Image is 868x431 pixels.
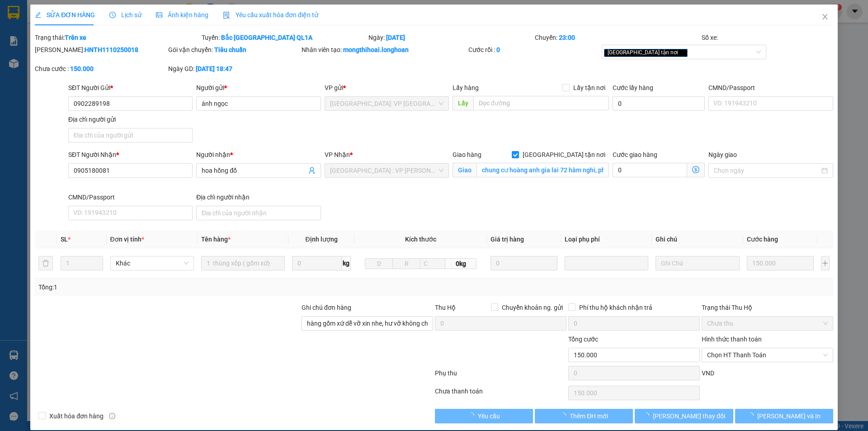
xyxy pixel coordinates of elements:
[435,304,456,311] span: Thu Hộ
[308,167,316,174] span: user-add
[343,46,409,53] b: mongthihoai.longhoan
[35,12,41,18] span: edit
[20,54,150,88] span: [PHONE_NUMBER] - [DOMAIN_NAME]
[68,128,193,142] input: Địa chỉ của người gửi
[707,348,828,362] span: Chọn HT Thanh Toán
[478,411,500,421] span: Yêu cầu
[35,11,95,19] span: SỬA ĐƠN HÀNG
[302,316,433,331] input: Ghi chú đơn hàng
[223,12,230,19] img: icon
[196,65,232,72] b: [DATE] 18:47
[168,64,300,74] div: Ngày GD:
[196,192,321,202] div: Địa chỉ người nhận
[330,97,443,110] span: Hà Nội: VP Tây Hồ
[476,163,609,177] input: Giao tận nơi
[368,33,534,43] div: Ngày:
[468,45,600,55] div: Cước rồi :
[496,46,500,53] b: 0
[604,49,688,57] span: [GEOGRAPHIC_DATA] tận nơi
[386,34,405,41] b: [DATE]
[708,83,833,93] div: CMND/Passport
[110,236,144,243] span: Đơn vị tính
[61,236,68,243] span: SL
[196,83,321,93] div: Người gửi
[330,164,443,177] span: Đà Nẵng : VP Thanh Khê
[223,11,318,19] span: Yêu cầu xuất hóa đơn điện tử
[613,151,657,158] label: Cước giao hàng
[305,236,337,243] span: Định lượng
[652,231,743,248] th: Ghi chú
[473,96,609,110] input: Dọc đường
[35,45,166,55] div: [PERSON_NAME]:
[302,45,467,55] div: Nhân viên tạo:
[221,34,312,41] b: Bắc [GEOGRAPHIC_DATA] QL1A
[68,114,193,124] div: Địa chỉ người gửi
[702,303,833,313] div: Trạng thái Thu Hộ
[109,11,142,19] span: Lịch sử
[491,236,524,243] span: Giá trị hàng
[613,163,687,177] input: Cước giao hàng
[434,386,567,402] div: Chưa thanh toán
[85,46,138,53] b: HNTH1110250018
[405,236,436,243] span: Kích thước
[747,236,778,243] span: Cước hàng
[109,413,115,419] span: info-circle
[643,412,653,419] span: loading
[342,256,351,270] span: kg
[468,412,478,419] span: loading
[201,256,285,270] input: VD: Bàn, Ghế
[35,64,166,74] div: Chưa cước :
[435,409,533,423] button: Yêu cầu
[65,34,86,41] b: Trên xe
[325,83,449,93] div: VP gửi
[68,83,193,93] div: SĐT Người Gửi
[561,231,652,248] th: Loại phụ phí
[701,33,834,43] div: Số xe:
[559,34,575,41] b: 23:00
[116,256,189,270] span: Khác
[747,412,757,419] span: loading
[570,83,609,93] span: Lấy tận nơi
[535,409,633,423] button: Thêm ĐH mới
[656,256,739,270] input: Ghi Chú
[735,409,833,423] button: [PERSON_NAME] và In
[420,258,445,269] input: C
[68,150,193,160] div: SĐT Người Nhận
[445,258,476,269] span: 0kg
[156,12,162,18] span: picture
[434,368,567,384] div: Phụ thu
[613,84,653,91] label: Cước lấy hàng
[812,5,838,30] button: Close
[453,151,481,158] span: Giao hàng
[365,258,393,269] input: D
[821,13,829,20] span: close
[38,256,53,270] button: delete
[168,45,300,55] div: Gói vận chuyển:
[560,412,570,419] span: loading
[653,411,725,421] span: [PERSON_NAME] thay đổi
[635,409,733,423] button: [PERSON_NAME] thay đổi
[201,236,231,243] span: Tên hàng
[570,411,608,421] span: Thêm ĐH mới
[692,166,699,173] span: dollar-circle
[156,11,208,19] span: Ảnh kiện hàng
[325,151,350,158] span: VP Nhận
[46,411,107,421] span: Xuất hóa đơn hàng
[519,150,609,160] span: [GEOGRAPHIC_DATA] tận nơi
[613,96,705,111] input: Cước lấy hàng
[453,96,473,110] span: Lấy
[821,256,830,270] button: plus
[109,12,116,18] span: clock-circle
[757,411,821,421] span: [PERSON_NAME] và In
[201,33,368,43] div: Tuyến:
[714,166,819,175] input: Ngày giao
[534,33,701,43] div: Chuyến:
[498,303,566,313] span: Chuyển khoản ng. gửi
[491,256,558,270] input: 0
[708,151,737,158] label: Ngày giao
[702,369,714,377] span: VND
[679,50,684,55] span: close
[214,46,246,53] b: Tiêu chuẩn
[19,13,150,34] strong: BIÊN NHẬN VẬN CHUYỂN BẢO AN EXPRESS
[568,336,598,343] span: Tổng cước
